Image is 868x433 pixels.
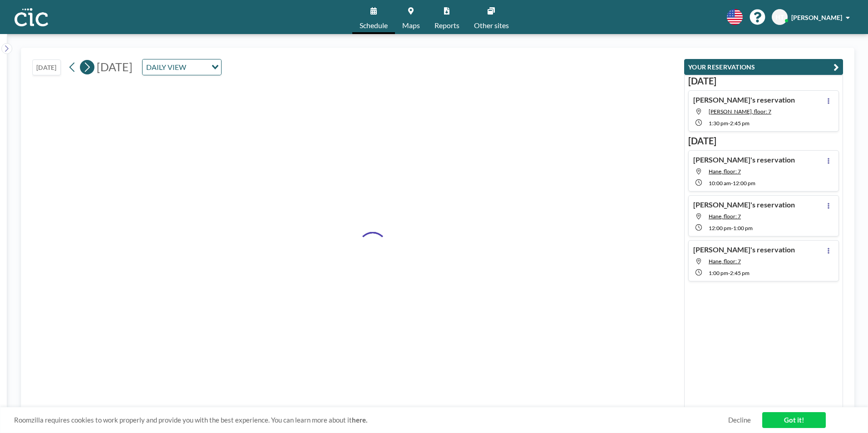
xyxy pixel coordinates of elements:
[709,270,728,276] span: 1:00 PM
[730,120,750,127] span: 2:45 PM
[709,120,728,127] span: 1:30 PM
[684,59,843,75] button: YOUR RESERVATIONS
[688,135,839,147] h3: [DATE]
[434,22,459,29] span: Reports
[14,416,728,424] span: Roomzilla requires cookies to work properly and provide you with the best experience. You can lea...
[791,14,842,21] span: [PERSON_NAME]
[693,200,795,209] h4: [PERSON_NAME]'s reservation
[728,120,730,127] span: -
[709,180,731,187] span: 10:00 AM
[762,412,826,428] a: Got it!
[360,22,388,29] span: Schedule
[709,213,741,220] span: Hane, floor: 7
[32,59,61,75] button: [DATE]
[693,245,795,254] h4: [PERSON_NAME]'s reservation
[709,225,731,231] span: 12:00 PM
[97,60,133,74] span: [DATE]
[693,95,795,104] h4: [PERSON_NAME]'s reservation
[733,180,755,187] span: 12:00 PM
[731,225,733,231] span: -
[352,416,367,424] a: here.
[189,61,206,73] input: Search for option
[688,75,839,87] h3: [DATE]
[775,13,784,21] span: HT
[709,108,771,115] span: Yuki, floor: 7
[709,168,741,175] span: Hane, floor: 7
[402,22,420,29] span: Maps
[143,59,221,75] div: Search for option
[728,416,751,424] a: Decline
[730,270,750,276] span: 2:45 PM
[709,258,741,265] span: Hane, floor: 7
[731,180,733,187] span: -
[733,225,753,231] span: 1:00 PM
[474,22,509,29] span: Other sites
[15,8,48,26] img: organization-logo
[144,61,188,73] span: DAILY VIEW
[693,155,795,164] h4: [PERSON_NAME]'s reservation
[728,270,730,276] span: -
